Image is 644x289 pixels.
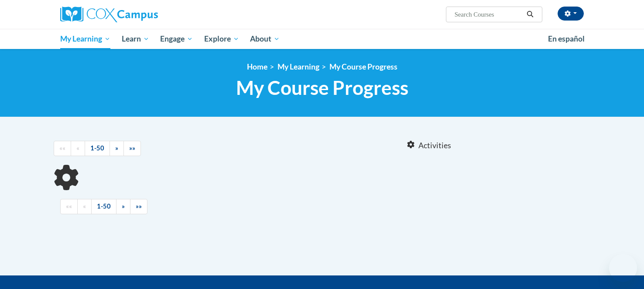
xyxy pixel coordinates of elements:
a: Previous [71,141,85,156]
span: Engage [160,34,193,44]
a: En español [542,30,590,48]
input: Search Courses [454,9,524,20]
a: Cox Campus [60,7,226,22]
span: My Course Progress [236,76,408,99]
button: Account Settings [558,7,584,21]
a: Next [110,141,124,156]
span: » [115,144,118,152]
a: Previous [77,199,92,214]
a: 1-50 [91,199,116,214]
a: My Learning [277,62,319,71]
span: « [83,202,86,210]
a: About [245,29,286,49]
img: Cox Campus [60,7,158,22]
a: Begining [54,141,71,156]
a: Engage [154,29,199,49]
span: My Learning [60,34,110,44]
a: End [130,199,147,214]
span: » [122,202,125,210]
a: 1-50 [85,141,110,156]
span: »» [136,202,142,210]
span: Explore [204,34,239,44]
a: Home [247,62,267,71]
span: « [76,144,79,152]
span: Activities [418,141,451,150]
a: Next [116,199,130,214]
span: About [250,34,280,44]
iframe: Button to launch messaging window [609,254,637,282]
a: Explore [199,29,245,49]
button: Search [524,9,537,20]
span: «« [66,202,72,210]
a: Begining [60,199,78,214]
span: En español [548,34,585,43]
span: «« [59,144,65,152]
span: »» [129,144,135,152]
a: My Course Progress [329,62,397,71]
a: Learn [116,29,155,49]
div: Main menu [47,29,597,49]
span: Learn [122,34,149,44]
a: End [123,141,141,156]
a: My Learning [55,29,116,49]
